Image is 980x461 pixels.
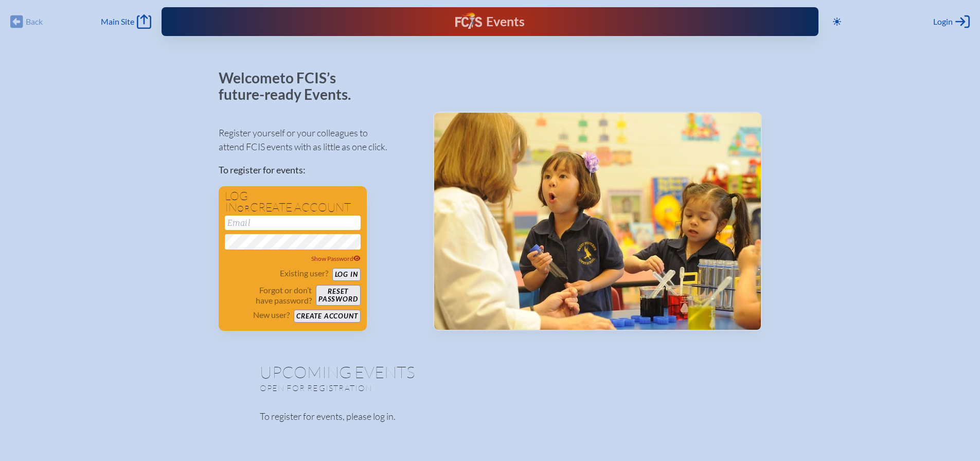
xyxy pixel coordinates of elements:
a: Main Site [101,14,151,29]
p: To register for events, please log in. [260,410,721,423]
span: Main Site [101,16,134,27]
span: Show Password [311,255,361,262]
div: FCIS Events — Future ready [342,12,637,31]
p: Register yourself or your colleagues to attend FCIS events with as little as one click. [219,126,417,154]
button: Log in [332,268,361,281]
p: Existing user? [280,268,328,278]
p: Forgot or don’t have password? [225,285,312,306]
p: New user? [253,310,290,320]
h1: Log in create account [225,190,361,214]
img: Events [434,113,761,330]
button: Resetpassword [316,285,360,306]
button: Create account [294,310,360,323]
p: Welcome to FCIS’s future-ready Events. [219,70,363,102]
span: or [237,203,250,214]
p: To register for events: [219,163,417,177]
span: Login [933,16,953,27]
input: Email [225,216,361,230]
h1: Upcoming Events [260,364,721,380]
p: Open for registration [260,383,531,393]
